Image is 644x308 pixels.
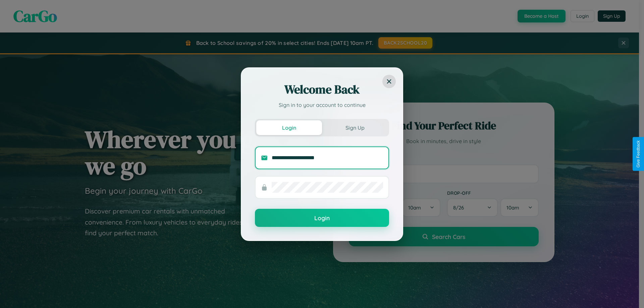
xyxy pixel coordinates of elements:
[255,81,389,98] h2: Welcome Back
[322,120,388,135] button: Sign Up
[256,120,322,135] button: Login
[255,101,389,109] p: Sign in to your account to continue
[636,140,641,168] div: Give Feedback
[255,209,389,227] button: Login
